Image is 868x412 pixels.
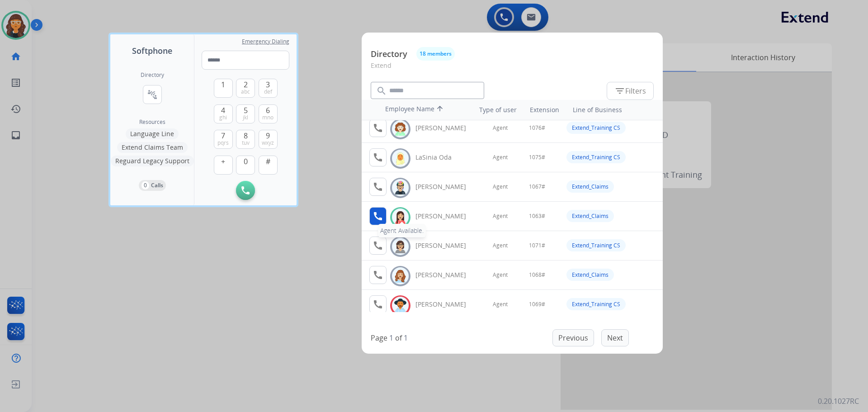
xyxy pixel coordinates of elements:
[369,207,387,225] button: Agent Available.
[126,128,179,139] button: Language Line
[394,269,407,283] img: avatar
[214,130,233,149] button: 7pqrs
[139,180,166,191] button: 0Calls
[373,299,383,310] mat-icon: call
[266,105,270,116] span: 6
[529,242,545,249] span: 1071#
[614,85,646,96] span: Filters
[434,104,445,115] mat-icon: arrow_upward
[221,79,225,90] span: 1
[416,47,455,61] button: 18 members
[529,213,545,220] span: 1063#
[607,82,654,100] button: Filters
[141,71,164,79] h2: Directory
[236,79,255,98] button: 2abc
[214,156,233,175] button: +
[236,156,255,175] button: 0
[214,79,233,98] button: 1
[373,240,383,251] mat-icon: call
[394,210,407,224] img: avatar
[373,211,383,222] mat-icon: call
[244,156,248,167] span: 0
[415,270,476,279] div: [PERSON_NAME]
[373,181,383,192] mat-icon: call
[373,152,383,163] mat-icon: call
[241,186,250,194] img: call-button
[525,101,564,119] th: Extension
[415,212,476,221] div: [PERSON_NAME]
[373,270,383,280] mat-icon: call
[566,269,614,281] div: Extend_Claims
[415,123,476,133] div: [PERSON_NAME]
[219,114,227,121] span: ghi
[242,38,289,45] span: Emergency Dialing
[371,332,387,343] p: Page
[529,183,545,190] span: 1067#
[236,130,255,149] button: 8tuv
[415,182,476,191] div: [PERSON_NAME]
[381,100,462,120] th: Employee Name
[266,156,270,167] span: #
[614,85,625,96] mat-icon: filter_list
[467,101,521,119] th: Type of user
[151,181,163,189] p: Calls
[371,61,654,77] p: Extend
[566,151,626,163] div: Extend_Training CS
[493,124,508,132] span: Agent
[566,239,626,251] div: Extend_Training CS
[259,79,278,98] button: 3def
[221,105,225,116] span: 4
[568,101,658,119] th: Line of Business
[266,130,270,141] span: 9
[529,301,545,308] span: 1069#
[415,241,476,250] div: [PERSON_NAME]
[371,48,407,60] p: Directory
[566,298,626,310] div: Extend_Training CS
[264,88,272,95] span: def
[493,271,508,279] span: Agent
[566,122,626,134] div: Extend_Training CS
[394,122,407,136] img: avatar
[132,44,172,57] span: Softphone
[493,154,508,161] span: Agent
[259,104,278,123] button: 6mno
[243,114,248,121] span: jkl
[394,152,407,166] img: avatar
[818,396,859,407] p: 0.20.1027RC
[493,301,508,308] span: Agent
[394,240,407,254] img: avatar
[394,298,407,313] img: avatar
[241,88,250,95] span: abc
[259,156,278,175] button: #
[262,114,274,121] span: mno
[242,139,250,147] span: tuv
[244,79,248,90] span: 2
[262,139,274,147] span: wxyz
[415,300,476,309] div: [PERSON_NAME]
[566,180,614,193] div: Extend_Claims
[529,124,545,132] span: 1076#
[493,242,508,249] span: Agent
[529,154,545,161] span: 1075#
[395,332,402,343] p: of
[373,123,383,133] mat-icon: call
[221,130,225,141] span: 7
[493,183,508,190] span: Agent
[378,224,426,237] div: Agent Available.
[244,105,248,116] span: 5
[217,139,229,147] span: pqrs
[394,181,407,195] img: avatar
[493,213,508,220] span: Agent
[244,130,248,141] span: 8
[221,156,225,167] span: +
[376,85,387,96] mat-icon: search
[139,118,165,126] span: Resources
[566,210,614,222] div: Extend_Claims
[117,142,188,153] button: Extend Claims Team
[147,89,158,100] mat-icon: connect_without_contact
[142,181,149,189] p: 0
[266,79,270,90] span: 3
[529,271,545,279] span: 1068#
[259,130,278,149] button: 9wxyz
[111,156,194,166] button: Reguard Legacy Support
